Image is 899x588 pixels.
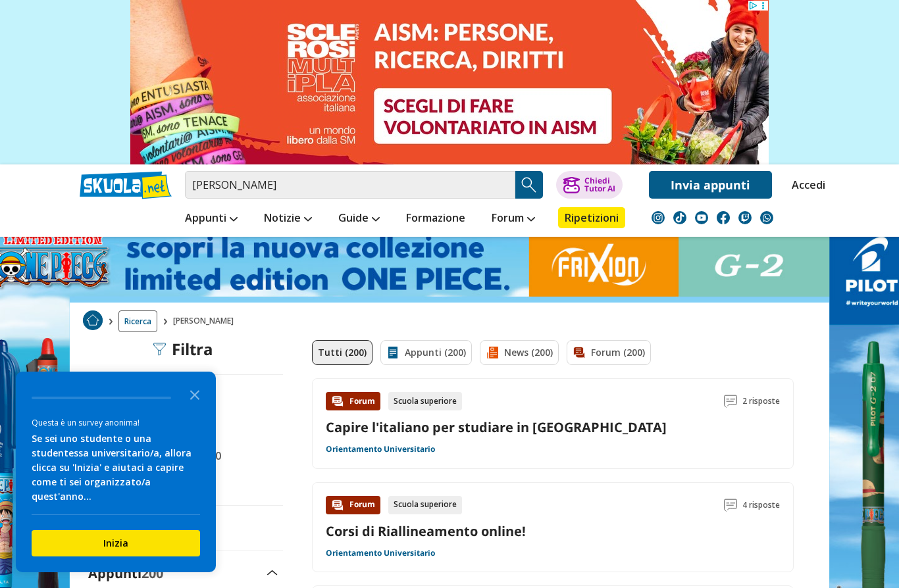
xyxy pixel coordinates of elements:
a: Invia appunti [649,171,772,199]
button: Close the survey [182,381,208,407]
span: [PERSON_NAME] [173,310,239,332]
input: Cerca appunti, riassunti o versioni [185,171,515,199]
img: Forum filtro contenuto [573,346,586,359]
div: Survey [16,372,216,572]
img: Forum contenuto [331,395,344,408]
a: Orientamento Universitario [326,444,435,454]
a: Forum (200) [567,340,651,365]
div: Scuola superiore [388,392,462,410]
a: Corsi di Riallineamento online! [326,522,526,540]
div: Forum [326,496,380,514]
a: Ripetizioni [558,207,625,228]
a: Formazione [403,207,469,231]
img: twitch [738,211,752,224]
span: 4 risposte [742,496,780,514]
button: Search Button [515,171,543,199]
div: Scuola superiore [388,496,462,514]
a: Accedi [792,171,819,199]
a: Appunti [182,207,241,231]
img: Cerca appunti, riassunti o versioni [519,175,539,195]
a: Notizie [261,207,315,231]
a: Capire l'italiano per studiare in [GEOGRAPHIC_DATA] [326,418,667,436]
a: Ricerca [118,310,157,332]
span: 200 [141,564,163,582]
img: News filtro contenuto [486,346,499,359]
span: 2 risposte [742,392,780,410]
img: Commenti lettura [724,499,737,512]
img: Commenti lettura [724,395,737,408]
div: Se sei uno studente o una studentessa universitario/a, allora clicca su 'Inizia' e aiutaci a capi... [32,431,200,504]
img: facebook [717,211,730,224]
img: Apri e chiudi sezione [267,570,278,576]
a: News (200) [480,340,559,365]
div: Chiedi Tutor AI [584,177,615,193]
a: Appunti (200) [380,340,472,365]
img: tiktok [673,211,686,224]
img: instagram [652,211,665,224]
button: ChiediTutor AI [556,171,623,199]
div: Filtra [153,340,213,358]
div: Forum [326,392,380,410]
a: Home [83,310,103,332]
label: Appunti [88,564,163,582]
img: WhatsApp [760,211,773,224]
a: Tutti (200) [312,340,372,365]
img: Filtra filtri mobile [153,343,167,356]
img: Appunti filtro contenuto [386,346,399,359]
a: Forum [488,207,538,231]
div: Questa è un survey anonima! [32,416,200,429]
button: Inizia [32,530,200,556]
img: youtube [695,211,708,224]
a: Guide [335,207,383,231]
img: Forum contenuto [331,499,344,512]
img: Home [83,310,103,330]
a: Orientamento Universitario [326,548,435,558]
